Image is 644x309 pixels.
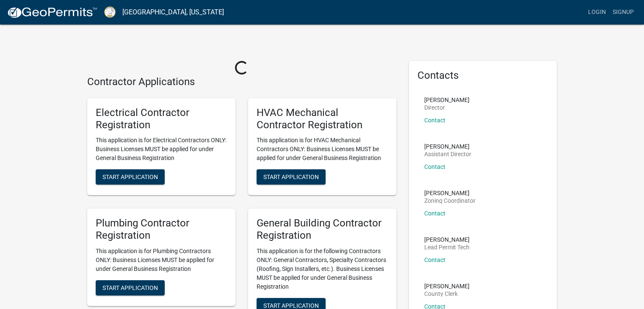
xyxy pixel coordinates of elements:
p: Assistant Director [424,151,471,157]
a: [GEOGRAPHIC_DATA], [US_STATE] [122,5,224,19]
p: This application is for Electrical Contractors ONLY: Business Licenses MUST be applied for under ... [96,136,227,163]
p: [PERSON_NAME] [424,190,475,196]
button: Start Application [257,169,326,185]
a: Login [585,4,609,20]
p: County Clerk [424,291,470,297]
a: Contact [424,163,445,170]
h5: Plumbing Contractor Registration [96,217,227,242]
img: Putnam County, Georgia [104,6,116,18]
p: Zoning Coordinator [424,198,475,204]
button: Start Application [96,280,165,295]
h5: Electrical Contractor Registration [96,107,227,131]
span: Start Application [263,174,319,180]
a: Contact [424,117,445,124]
p: [PERSON_NAME] [424,283,470,289]
a: Signup [609,4,637,20]
span: Start Application [102,174,158,180]
h4: Contractor Applications [87,76,396,88]
p: This application is for the following Contractors ONLY: General Contractors, Specialty Contractor... [257,247,388,291]
span: Start Application [102,284,158,291]
h5: General Building Contractor Registration [257,217,388,242]
button: Start Application [96,169,165,185]
a: Contact [424,257,445,263]
p: [PERSON_NAME] [424,143,471,149]
span: Start Application [263,302,319,309]
p: Lead Permit Tech [424,244,470,250]
h5: HVAC Mechanical Contractor Registration [257,107,388,131]
a: Contact [424,210,445,217]
p: This application is for Plumbing Contractors ONLY: Business Licenses MUST be applied for under Ge... [96,247,227,273]
p: This application is for HVAC Mechanical Contractors ONLY: Business Licenses MUST be applied for u... [257,136,388,163]
p: [PERSON_NAME] [424,237,470,243]
p: [PERSON_NAME] [424,97,470,103]
p: Director [424,105,470,110]
h5: Contacts [417,69,549,82]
